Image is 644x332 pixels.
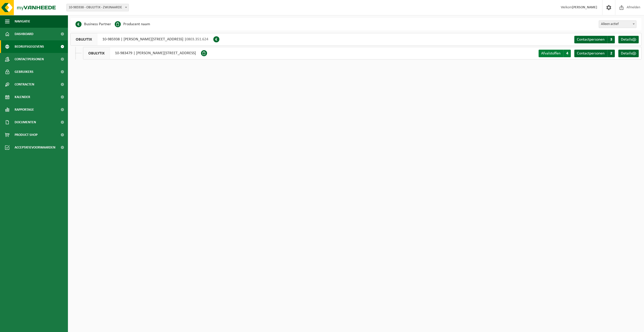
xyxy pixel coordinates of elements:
a: Contactpersonen 3 [574,36,615,43]
strong: [PERSON_NAME] [572,6,597,9]
span: Contactpersonen [577,51,605,55]
span: 4 [563,50,571,57]
span: Afvalstoffen [541,51,560,55]
span: OBULYTIX [71,33,97,45]
span: Alleen actief [599,20,636,28]
span: Contactpersonen [15,53,44,66]
span: Rapportage [15,103,34,116]
span: 2 [607,50,615,57]
span: Kalender [15,91,30,103]
span: Navigatie [15,15,30,28]
span: 10-985938 - OBULYTIX - ZWIJNAARDE [66,4,129,11]
span: Bedrijfsgegevens [15,40,44,53]
span: Dashboard [15,28,33,40]
a: Details [618,50,639,57]
span: Acceptatievoorwaarden [15,141,55,154]
span: Documenten [15,116,36,129]
span: 3 [607,36,615,43]
span: Alleen actief [599,21,636,28]
a: Details [618,36,639,43]
a: Afvalstoffen 4 [539,50,571,57]
li: Business Partner [75,20,111,28]
span: Contactpersonen [577,38,605,42]
span: Details [621,51,632,55]
span: Gebruikers [15,66,33,78]
span: Product Shop [15,129,37,141]
li: Producent naam [115,20,150,28]
span: Details [621,38,632,42]
span: OBULYTIX [83,47,110,59]
span: 10-985938 - OBULYTIX - ZWIJNAARDE [67,4,129,11]
div: 10-985938 | [PERSON_NAME][STREET_ADDRESS] | [70,33,213,46]
span: 0803.351.624 [186,37,208,41]
div: 10-983479 | [PERSON_NAME][STREET_ADDRESS] [83,47,201,59]
span: Contracten [15,78,34,91]
a: Contactpersonen 2 [574,50,615,57]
